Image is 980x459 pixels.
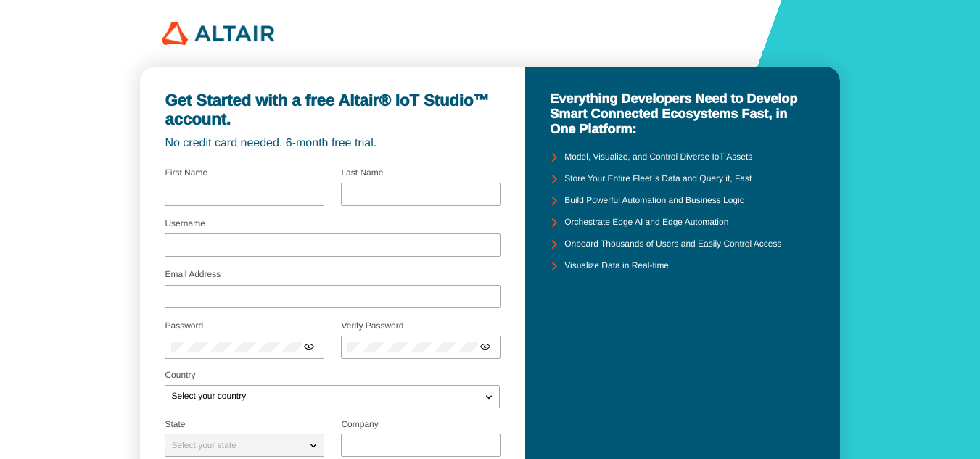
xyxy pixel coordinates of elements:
[564,239,781,249] unity-typography: Onboard Thousands of Users and Easily Control Access
[564,152,752,162] unity-typography: Model, Visualize, and Control Diverse IoT Assets
[165,91,500,128] unity-typography: Get Started with a free Altair® IoT Studio™ account.
[564,174,752,184] unity-typography: Store Your Entire Fleet`s Data and Query it, Fast
[564,196,744,206] unity-typography: Build Powerful Automation and Business Logic
[564,261,669,271] unity-typography: Visualize Data in Real-time
[341,321,403,331] label: Verify Password
[165,137,500,150] unity-typography: No credit card needed. 6-month free trial.
[165,321,203,331] label: Password
[165,218,205,228] label: Username
[564,218,728,228] unity-typography: Orchestrate Edge AI and Edge Automation
[162,22,274,45] img: 320px-Altair_logo.png
[550,91,815,136] unity-typography: Everything Developers Need to Develop Smart Connected Ecosystems Fast, in One Platform:
[165,269,221,279] label: Email Address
